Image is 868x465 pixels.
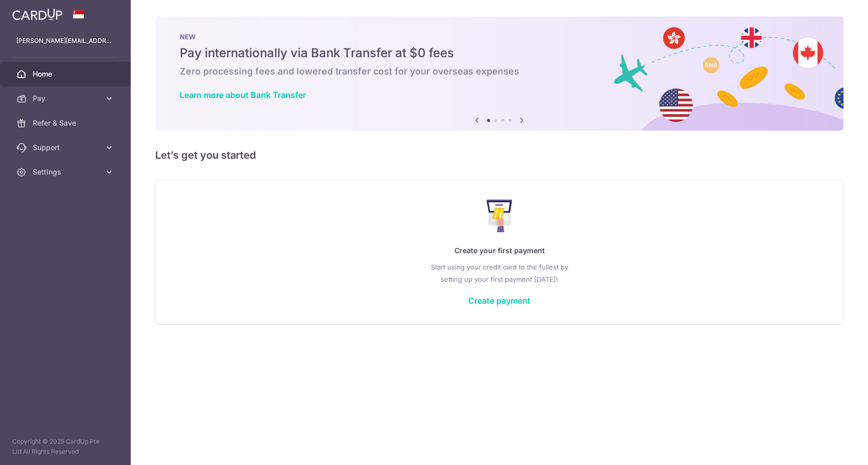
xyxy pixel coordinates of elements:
[33,167,100,177] span: Settings
[155,16,843,131] img: Bank transfer banner
[180,65,819,78] h6: Zero processing fees and lowered transfer cost for your overseas expenses
[176,244,823,257] p: Create your first payment
[33,69,100,79] span: Home
[155,147,843,163] h5: Let’s get you started
[487,200,513,232] img: Make Payment
[33,93,100,104] span: Pay
[33,118,100,128] span: Refer & Save
[468,296,531,306] a: Create payment
[180,90,306,100] a: Learn more about Bank Transfer
[16,36,114,46] p: [PERSON_NAME][EMAIL_ADDRESS][DOMAIN_NAME]
[12,8,62,20] img: CardUp
[176,261,823,285] p: Start using your credit card to the fullest by setting up your first payment [DATE]!
[33,142,100,153] span: Support
[180,45,819,61] h5: Pay internationally via Bank Transfer at $0 fees
[180,33,819,41] p: NEW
